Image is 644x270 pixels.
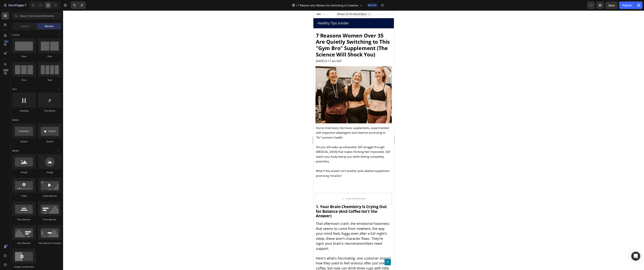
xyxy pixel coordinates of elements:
span: Text [12,88,17,91]
div: Video [12,194,36,198]
div: Row [12,78,36,82]
span: Draft [371,4,376,7]
div: Image Comparison [12,265,36,268]
span: / [296,3,297,7]
div: Hero Banner Parallax [38,241,62,245]
span: Toggle open [56,32,62,38]
iframe: Design area [313,10,394,270]
div: Button [12,140,36,143]
span: Layout [12,33,19,37]
span: Toggle open [56,148,62,154]
div: Publish [622,3,632,7]
span: Toggle open [56,86,62,92]
div: Hero Banner [12,241,36,245]
p: 7 [25,3,26,7]
span: Button [12,118,19,122]
div: Button [38,140,62,143]
div: Beta [3,69,9,72]
div: Text Block [38,109,62,112]
div: Row [12,55,36,58]
div: Heading [12,109,36,112]
span: Section [21,25,29,28]
input: Search Sections & Elements [12,12,62,19]
div: Video Banner [38,194,62,198]
span: Media [12,149,19,152]
div: Hero Banner [12,218,36,221]
div: 450 [4,40,9,43]
button: Save [605,1,618,9]
div: Open Intercom Messenger [631,252,640,261]
div: Image [38,171,62,174]
div: Hero Banner [38,218,62,221]
div: Image [12,171,36,174]
span: 7 Reason why Women Are Switching to Creatine [298,3,358,7]
span: Toggle open [56,117,62,123]
span: Save [608,4,615,7]
span: Element [45,25,53,28]
div: Row [38,78,62,82]
div: Row [38,55,62,58]
button: 7 [1,1,28,9]
div: Undo/Redo [71,1,86,9]
button: Publish [619,1,635,9]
